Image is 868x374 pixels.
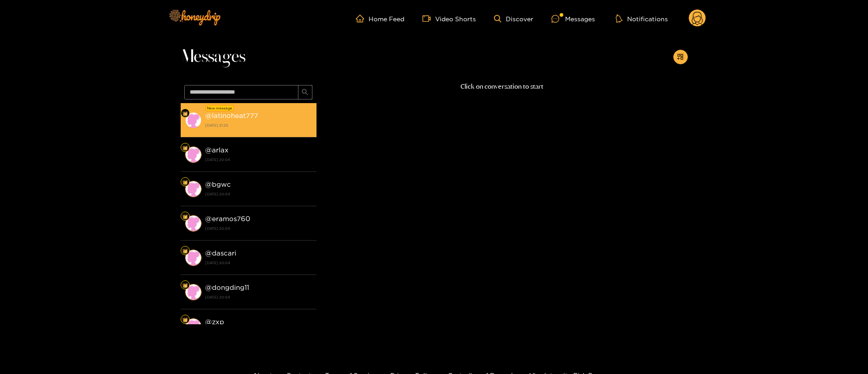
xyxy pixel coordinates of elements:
[182,283,188,288] img: Fan Level
[205,156,312,164] strong: [DATE] 20:04
[205,180,231,188] strong: @ bgwc
[185,250,201,266] img: conversation
[205,190,312,198] strong: [DATE] 20:04
[205,224,312,232] strong: [DATE] 20:04
[205,318,224,326] strong: @ zxp
[205,259,312,267] strong: [DATE] 20:04
[205,112,258,119] strong: @ latinoheat777
[185,215,201,232] img: conversation
[302,89,308,96] span: search
[185,181,201,197] img: conversation
[422,14,435,23] span: video-camera
[494,15,533,23] a: Discover
[205,284,249,291] strong: @ dongding11
[422,14,476,23] a: Video Shorts
[673,50,688,64] button: appstore-add
[206,105,234,111] div: New message
[182,317,188,322] img: Fan Level
[185,284,201,300] img: conversation
[181,46,245,68] span: Messages
[205,146,229,154] strong: @ arlax
[182,180,188,185] img: Fan Level
[356,14,369,23] span: home
[205,249,236,257] strong: @ dascari
[182,214,188,219] img: Fan Level
[185,112,201,128] img: conversation
[205,215,250,223] strong: @ eramos760
[613,14,671,23] button: Notifications
[551,14,595,24] div: Messages
[205,121,312,129] strong: [DATE] 21:25
[182,111,188,116] img: Fan Level
[298,85,312,99] button: search
[677,53,684,61] span: appstore-add
[356,14,404,23] a: Home Feed
[317,81,688,92] p: Click on conversation to start
[205,293,312,301] strong: [DATE] 20:04
[185,318,201,335] img: conversation
[182,145,188,151] img: Fan Level
[185,147,201,163] img: conversation
[182,248,188,254] img: Fan Level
